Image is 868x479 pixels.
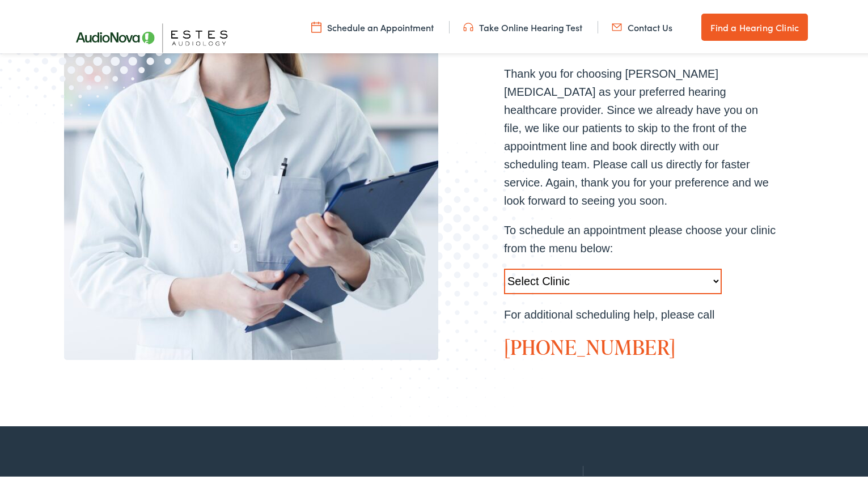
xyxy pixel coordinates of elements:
img: utility icon [463,19,473,31]
a: Schedule an Appointment [311,19,434,31]
a: Take Online Hearing Test [463,19,582,31]
img: utility icon [612,19,622,31]
a: [PHONE_NUMBER] [504,330,676,359]
img: Bottom portion of a graphic image with a halftone pattern, adding to the site's aesthetic appeal. [289,129,588,438]
p: For additional scheduling help, please call [504,303,776,321]
p: Thank you for choosing [PERSON_NAME] [MEDICAL_DATA] as your preferred hearing healthcare provider... [504,62,776,207]
a: Contact Us [612,19,672,31]
a: Find a Hearing Clinic [701,11,808,39]
p: To schedule an appointment please choose your clinic from the menu below: [504,219,776,255]
img: utility icon [311,19,321,31]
